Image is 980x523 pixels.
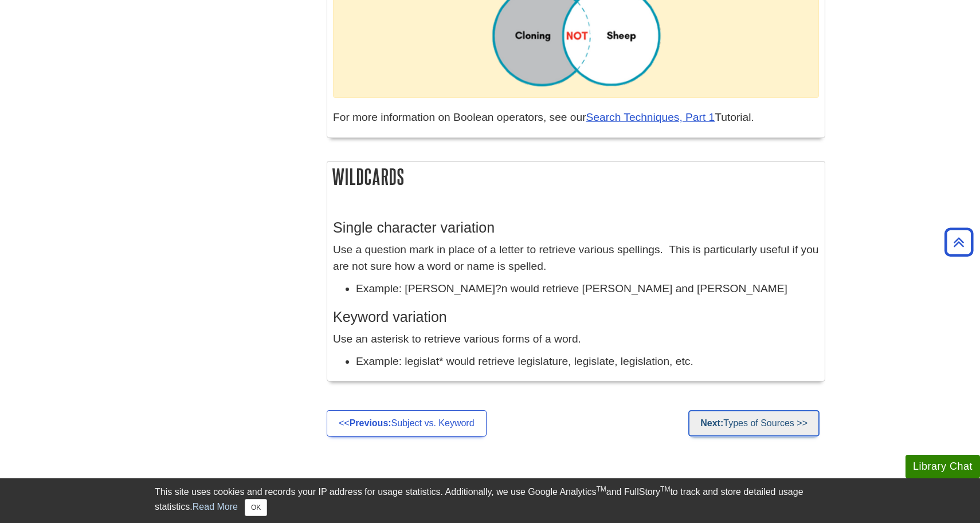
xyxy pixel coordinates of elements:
a: Search Techniques, Part 1 [586,111,715,123]
button: Library Chat [905,455,980,478]
a: Next:Types of Sources >> [688,410,820,437]
p: Use an asterisk to retrieve various forms of a word. [333,331,819,348]
h3: Keyword variation [333,309,819,325]
div: This site uses cookies and records your IP address for usage statistics. Additionally, we use Goo... [155,485,825,516]
li: Example: [PERSON_NAME]?n would retrieve [PERSON_NAME] and [PERSON_NAME] [356,281,819,297]
li: Example: legislat* would retrieve legislature, legislate, legislation, etc. [356,353,819,370]
p: For more information on Boolean operators, see our Tutorial. [333,109,819,126]
a: Back to Top [940,234,977,250]
button: Close [245,499,267,516]
a: Read More [193,502,238,512]
p: Use a question mark in place of a letter to retrieve various spellings. This is particularly usef... [333,242,819,275]
h2: Wildcards [327,162,825,192]
a: <<Previous:Subject vs. Keyword [327,410,487,437]
sup: TM [596,485,606,493]
h3: Single character variation [333,219,819,236]
strong: Previous: [350,418,391,428]
sup: TM [660,485,670,493]
strong: Next: [700,418,723,428]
